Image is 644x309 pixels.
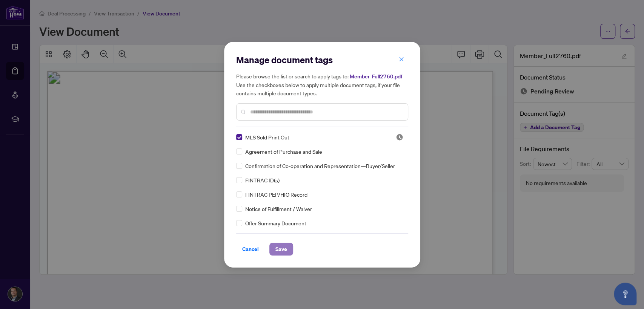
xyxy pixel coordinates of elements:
span: FINTRAC ID(s) [245,176,280,184]
h2: Manage document tags [236,54,408,66]
span: FINTRAC PEP/HIO Record [245,190,307,199]
span: Pending Review [396,133,403,141]
span: MLS Sold Print Out [245,133,289,141]
button: Cancel [236,243,265,255]
span: Cancel [242,243,259,255]
span: Member_Full2760.pdf [350,73,402,80]
span: Agreement of Purchase and Sale [245,147,322,156]
img: status [396,133,403,141]
h5: Please browse the list or search to apply tags to: Use the checkboxes below to apply multiple doc... [236,72,408,97]
span: Confirmation of Co-operation and Representation—Buyer/Seller [245,162,395,170]
span: Offer Summary Document [245,219,306,227]
button: Open asap [614,283,636,305]
span: Save [275,243,287,255]
span: Notice of Fulfillment / Waiver [245,205,312,213]
span: close [399,57,404,62]
button: Save [269,243,293,255]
